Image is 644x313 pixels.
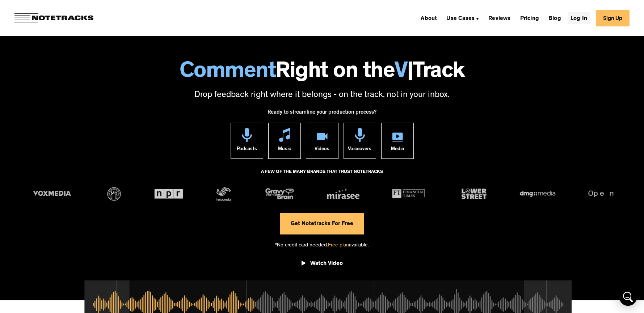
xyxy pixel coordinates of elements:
[268,123,301,159] a: Music
[407,62,413,84] span: |
[302,255,343,275] a: open lightbox
[280,213,364,234] a: Get Notetracks For Free
[485,12,513,24] a: Reviews
[381,123,414,159] a: Media
[596,10,630,26] a: Sign Up
[275,234,369,255] div: *No credit card needed. available.
[446,16,475,22] div: Use Cases
[619,288,637,306] div: Open Intercom Messenger
[344,123,376,159] a: Voiceovers
[391,142,404,158] div: Media
[7,62,637,84] h1: Right on the Track
[315,142,329,158] div: Videos
[395,62,407,84] span: V
[517,12,542,24] a: Pricing
[418,12,440,24] a: About
[443,12,482,24] div: Use Cases
[348,142,371,158] div: Voiceovers
[568,12,590,24] a: Log In
[328,243,349,248] span: Free plan
[546,12,564,24] a: Blog
[237,142,257,158] div: Podcasts
[268,105,376,123] div: Ready to streamline your production process?
[261,166,383,186] div: A FEW OF THE MANY BRANDS THAT TRUST NOTETRACKS
[231,123,263,159] a: Podcasts
[278,142,291,158] div: Music
[7,89,637,102] p: Drop feedback right where it belongs - on the track, not in your inbox.
[306,123,338,159] a: Videos
[180,62,276,84] span: Comment
[310,260,343,267] div: Watch Video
